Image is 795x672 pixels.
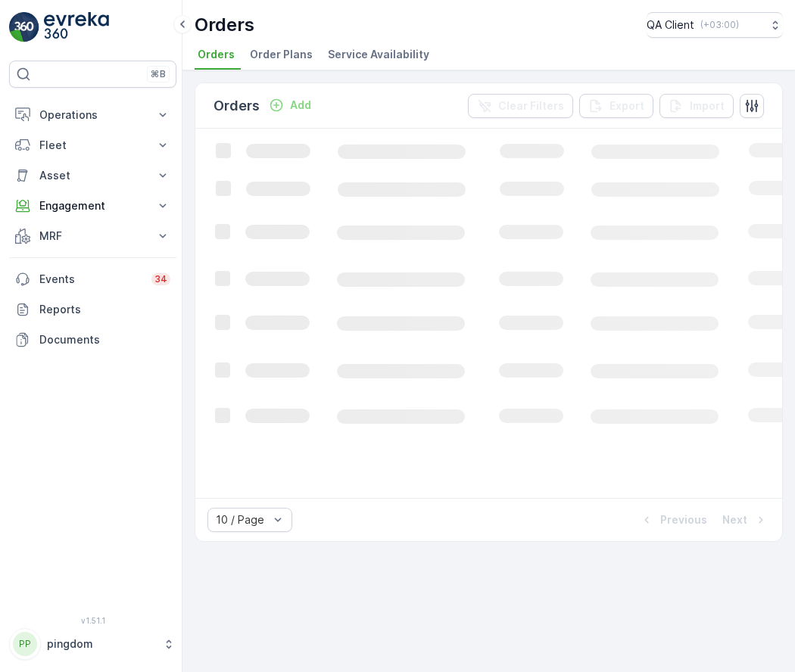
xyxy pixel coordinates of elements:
a: Reports [9,294,176,325]
p: Reports [39,302,170,317]
button: Export [579,94,653,118]
span: Orders [198,47,235,62]
p: Previous [660,512,707,527]
p: Next [722,512,747,527]
p: Orders [195,13,254,37]
button: Next [721,511,770,529]
p: pingdom [47,636,155,652]
p: ⌘B [151,68,166,80]
button: MRF [9,221,176,251]
p: Add [290,98,311,113]
button: QA Client(+03:00) [647,12,783,38]
button: Import [659,94,734,118]
button: PPpingdom [9,628,176,660]
p: Import [690,98,725,114]
p: MRF [39,229,146,244]
a: Documents [9,325,176,355]
button: Clear Filters [468,94,573,118]
span: v 1.51.1 [9,616,176,625]
p: Clear Filters [498,98,564,114]
a: Events34 [9,264,176,294]
span: Service Availability [328,47,429,62]
p: Fleet [39,138,146,153]
p: Operations [39,107,146,123]
button: Engagement [9,191,176,221]
p: Documents [39,332,170,347]
p: Orders [214,95,260,117]
p: 34 [154,273,167,285]
button: Previous [638,511,709,529]
p: Engagement [39,198,146,213]
button: Add [263,96,317,114]
p: QA Client [647,17,694,33]
p: Export [609,98,644,114]
button: Operations [9,100,176,130]
span: Order Plans [250,47,313,62]
button: Asset [9,160,176,191]
img: logo [9,12,39,42]
div: PP [13,632,37,656]
p: Asset [39,168,146,183]
img: logo_light-DOdMpM7g.png [44,12,109,42]
button: Fleet [9,130,176,160]
p: Events [39,272,142,287]
p: ( +03:00 ) [700,19,739,31]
